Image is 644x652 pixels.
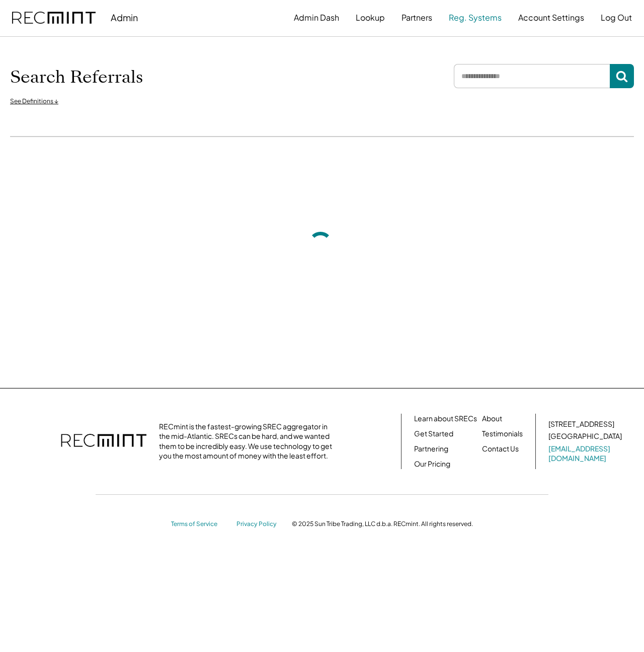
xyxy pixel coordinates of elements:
a: Learn about SRECs [414,414,477,424]
button: Partners [401,8,432,28]
div: © 2025 Sun Tribe Trading, LLC d.b.a. RECmint. All rights reserved. [292,520,473,528]
h1: Search Referrals [10,67,143,88]
a: Contact Us [482,444,519,454]
a: Get Started [414,429,453,439]
div: [STREET_ADDRESS] [548,419,614,429]
img: recmint-logotype%403x.png [61,424,146,459]
div: RECmint is the fastest-growing SREC aggregator in the mid-Atlantic. SRECs can be hard, and we wan... [159,422,338,461]
button: Lookup [356,8,385,28]
a: About [482,414,502,424]
div: See Definitions ↓ [10,97,58,106]
div: Admin [111,12,138,23]
a: [EMAIL_ADDRESS][DOMAIN_NAME] [548,444,624,464]
button: Admin Dash [294,8,339,28]
a: Terms of Service [171,520,226,529]
a: Testimonials [482,429,523,439]
button: Log Out [601,8,632,28]
img: recmint-logotype%403x.png [12,12,96,24]
a: Privacy Policy [236,520,282,529]
a: Our Pricing [414,459,450,469]
a: Partnering [414,444,448,454]
div: [GEOGRAPHIC_DATA] [548,431,622,441]
button: Account Settings [518,8,584,28]
button: Reg. Systems [449,8,502,28]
